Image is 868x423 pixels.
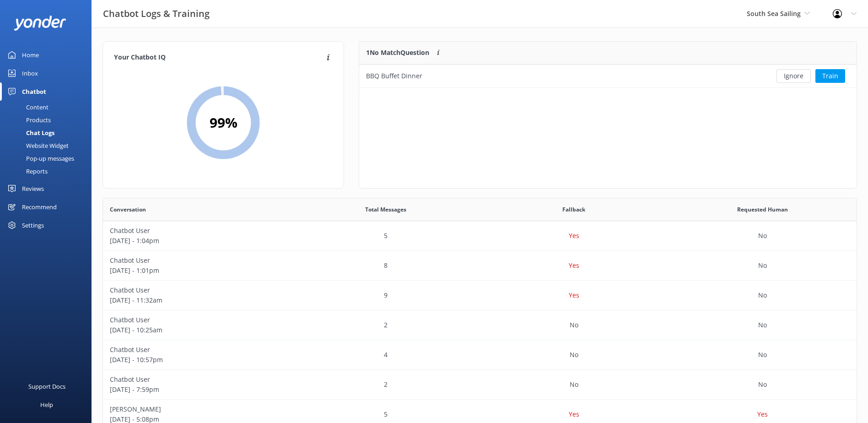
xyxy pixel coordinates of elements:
div: Chat Logs [5,126,54,139]
p: [DATE] - 10:25am [110,325,285,335]
div: grid [359,65,857,87]
div: row [103,310,857,340]
h3: Chatbot Logs & Training [103,6,210,21]
div: Reviews [22,179,44,198]
p: No [758,320,767,330]
p: No [758,231,767,241]
p: 2 [384,380,388,390]
p: Yes [569,231,579,241]
p: [DATE] - 1:04pm [110,236,285,246]
p: 4 [384,350,388,360]
span: Requested Human [737,205,788,214]
p: No [758,380,767,390]
p: Chatbot User [110,345,285,355]
a: Chat Logs [5,126,92,139]
a: Content [5,101,92,114]
p: No [570,350,578,360]
p: No [570,380,578,390]
span: Conversation [110,205,146,214]
p: No [758,290,767,300]
div: Home [22,46,39,64]
div: row [103,251,857,281]
p: Chatbot User [110,315,285,325]
p: Chatbot User [110,226,285,236]
div: Pop-up messages [5,152,74,165]
div: row [359,65,857,87]
p: Yes [569,409,579,419]
p: Chatbot User [110,255,285,266]
h4: Your Chatbot IQ [114,53,324,63]
a: Reports [5,165,92,178]
div: Reports [5,165,48,178]
p: 5 [384,231,388,241]
button: Ignore [776,69,811,83]
div: Content [5,101,49,114]
span: Total Messages [365,205,406,214]
div: BBQ Buffet Dinner [366,71,422,81]
div: row [103,281,857,310]
div: row [103,221,857,251]
div: Chatbot [22,82,46,101]
p: [DATE] - 11:32am [110,295,285,305]
p: 2 [384,320,388,330]
div: row [103,370,857,400]
p: Chatbot User [110,374,285,385]
span: Fallback [562,205,585,214]
span: South Sea Sailing [747,9,801,18]
p: [DATE] - 10:57pm [110,355,285,365]
a: Website Widget [5,139,92,152]
p: Yes [569,290,579,300]
p: Chatbot User [110,285,285,295]
div: Inbox [22,64,38,82]
p: No [570,320,578,330]
div: Settings [22,216,44,234]
div: Help [40,396,53,414]
p: [PERSON_NAME] [110,404,285,414]
p: 9 [384,290,388,300]
button: Train [815,69,845,83]
img: yonder-white-logo.png [14,16,66,31]
p: No [758,350,767,360]
a: Pop-up messages [5,152,92,165]
div: Products [5,114,51,126]
p: 1 No Match Question [366,48,429,58]
p: [DATE] - 1:01pm [110,266,285,276]
p: Yes [757,409,768,419]
div: Recommend [22,198,57,216]
div: Support Docs [28,377,65,396]
p: 8 [384,260,388,271]
p: 5 [384,409,388,419]
div: row [103,340,857,370]
a: Products [5,114,92,126]
p: Yes [569,260,579,271]
p: No [758,260,767,271]
div: Website Widget [5,139,69,152]
h2: 99 % [210,112,237,134]
p: [DATE] - 7:59pm [110,385,285,395]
